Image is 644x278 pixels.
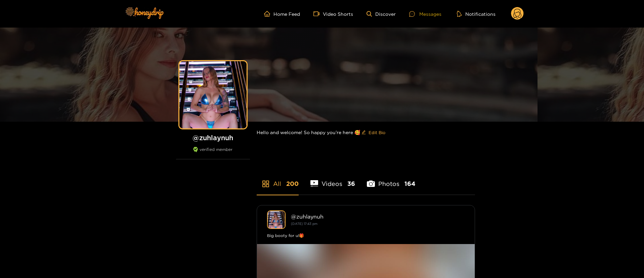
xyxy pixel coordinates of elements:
span: Edit Bio [369,129,385,136]
div: @ zuhlaynuh [291,213,465,220]
button: editEdit Bio [360,127,387,138]
div: Messages [409,10,441,18]
img: zuhlaynuh [267,210,286,229]
span: edit [361,130,366,135]
span: appstore [262,180,270,188]
div: verified member [176,147,250,159]
li: Photos [367,164,415,195]
a: Discover [367,11,396,17]
span: 36 [347,180,355,188]
button: Notifications [455,10,498,17]
span: video-camera [313,11,323,17]
h1: @ zuhlaynuh [176,133,250,142]
a: Home Feed [264,11,300,17]
span: home [264,11,273,17]
li: All [257,164,299,195]
span: 164 [404,180,415,188]
div: Big booty for u!🎁 [267,232,465,239]
a: Video Shorts [313,11,353,17]
div: Hello and welcome! So happy you’re here 🥰 [257,122,475,143]
small: [DATE] 17:43 pm [291,222,317,226]
span: 200 [286,180,299,188]
li: Videos [310,164,355,195]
